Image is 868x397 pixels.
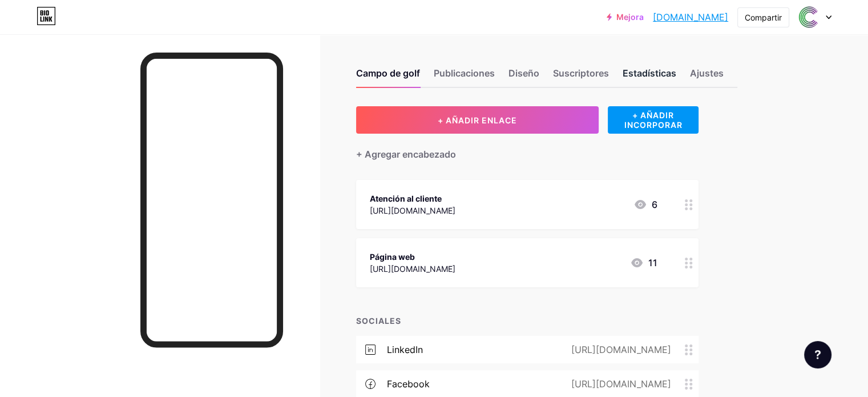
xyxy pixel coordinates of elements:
[553,67,609,79] font: Suscriptores
[387,378,430,390] font: Facebook
[624,110,682,130] font: + AÑADIR INCORPORAR
[652,199,657,210] font: 6
[356,106,599,134] button: + AÑADIR ENLACE
[653,11,728,23] font: [DOMAIN_NAME]
[571,378,671,390] font: [URL][DOMAIN_NAME]
[648,257,657,268] font: 11
[370,264,455,274] font: [URL][DOMAIN_NAME]
[370,206,455,215] font: [URL][DOMAIN_NAME]
[623,67,676,79] font: Estadísticas
[571,344,671,355] font: [URL][DOMAIN_NAME]
[356,149,456,160] font: + Agregar encabezado
[798,6,819,28] img: campofértil
[370,194,442,203] font: Atención al cliente
[434,67,495,79] font: Publicaciones
[387,344,423,355] font: LinkedIn
[370,252,415,262] font: Página web
[745,13,782,22] font: Compartir
[356,316,401,326] font: SOCIALES
[653,10,728,24] a: [DOMAIN_NAME]
[616,12,644,22] font: Mejora
[356,67,420,79] font: Campo de golf
[438,115,517,125] font: + AÑADIR ENLACE
[508,67,539,79] font: Diseño
[690,67,724,79] font: Ajustes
